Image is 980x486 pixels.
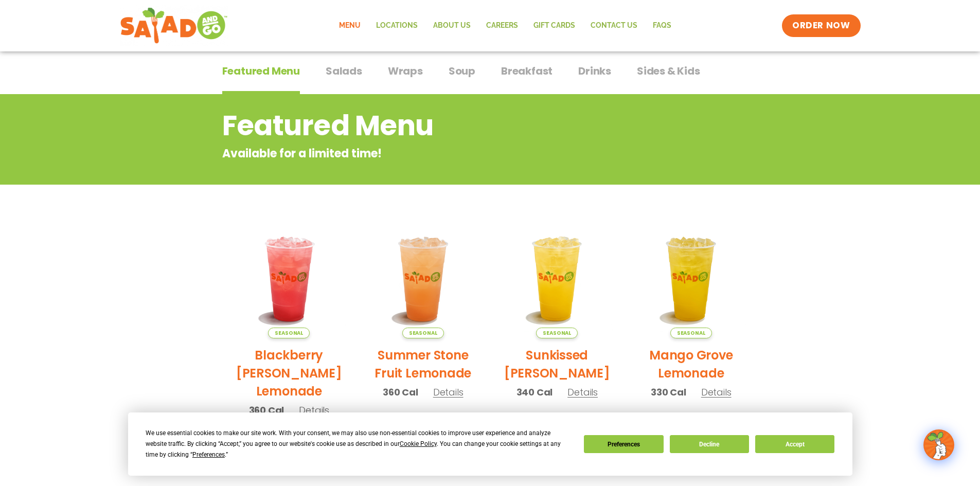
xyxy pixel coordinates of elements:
img: wpChatIcon [924,430,953,459]
span: Seasonal [268,328,310,338]
span: Seasonal [402,328,444,338]
span: Drinks [578,63,611,79]
h2: Mango Grove Lemonade [632,346,751,382]
span: Details [433,386,464,399]
button: Accept [755,435,834,453]
span: 340 Cal [516,385,553,399]
span: Breakfast [501,63,553,79]
span: Soup [449,63,475,79]
div: Cookie Consent Prompt [128,412,852,476]
span: Details [701,386,732,399]
a: Contact Us [583,14,645,38]
span: Sides & Kids [637,63,700,79]
span: Wraps [388,63,423,79]
span: Details [299,404,329,417]
span: Seasonal [536,328,578,338]
span: Details [567,386,598,399]
h2: Featured Menu [222,105,675,147]
h2: Summer Stone Fruit Lemonade [364,346,483,382]
span: Preferences [192,451,225,458]
nav: Menu [331,14,679,38]
button: Decline [670,435,749,453]
a: Careers [478,14,526,38]
span: ORDER NOW [792,20,850,32]
img: Product photo for Blackberry Bramble Lemonade [230,220,349,338]
a: Locations [368,14,425,38]
p: Available for a limited time! [222,145,675,162]
img: Product photo for Summer Stone Fruit Lemonade [364,220,483,338]
img: Product photo for Mango Grove Lemonade [632,220,751,338]
a: ORDER NOW [782,14,860,37]
h2: Sunkissed [PERSON_NAME] [498,346,617,382]
span: 330 Cal [651,385,686,399]
a: Menu [331,14,368,38]
img: Product photo for Sunkissed Yuzu Lemonade [498,220,617,338]
span: Seasonal [670,328,712,338]
a: About Us [425,14,478,38]
div: We use essential cookies to make our site work. With your consent, we may also use non-essential ... [146,428,572,460]
span: Cookie Policy [400,440,437,447]
span: 360 Cal [383,385,418,399]
span: Salads [326,63,362,79]
div: Tabbed content [222,60,758,95]
h2: Blackberry [PERSON_NAME] Lemonade [230,346,349,400]
button: Preferences [584,435,663,453]
span: Featured Menu [222,63,300,79]
a: FAQs [645,14,679,38]
span: 360 Cal [249,403,284,417]
img: new-SAG-logo-768×292 [120,5,228,46]
a: GIFT CARDS [526,14,583,38]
